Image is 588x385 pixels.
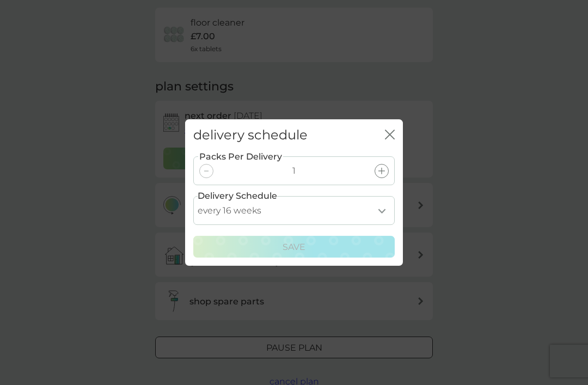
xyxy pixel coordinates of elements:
[292,164,296,178] p: 1
[385,130,395,141] button: close
[193,236,395,258] button: Save
[198,150,283,164] label: Packs Per Delivery
[198,189,277,203] label: Delivery Schedule
[193,127,308,143] h2: delivery schedule
[283,240,305,254] p: Save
